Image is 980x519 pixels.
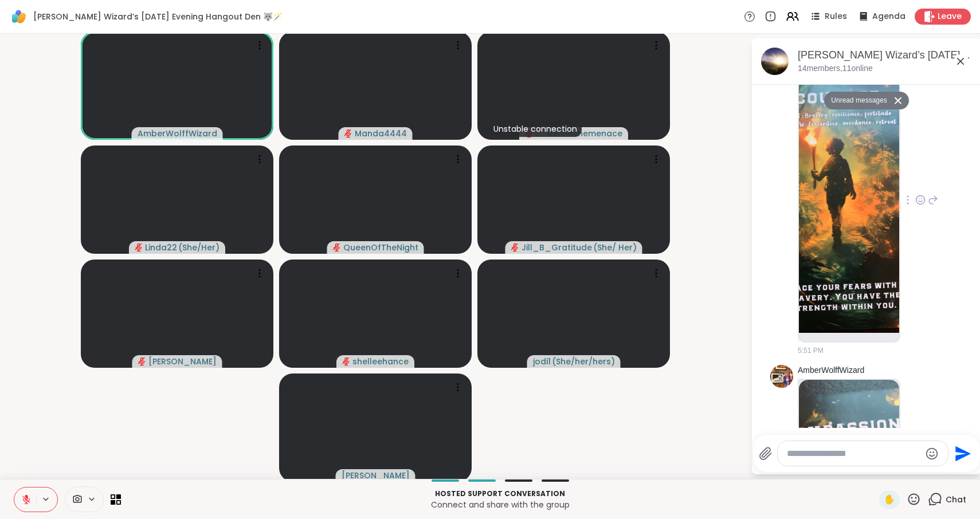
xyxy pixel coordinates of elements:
p: Hosted support conversation [128,489,872,499]
span: [PERSON_NAME] [148,356,217,367]
span: ( She/ Her ) [593,242,637,253]
textarea: Type your message [787,448,920,459]
img: https://sharewell-space-live.sfo3.digitaloceanspaces.com/user-generated/9a5601ee-7e1f-42be-b53e-4... [770,365,793,388]
span: ✋ [884,493,895,506]
span: audio-muted [135,243,143,251]
img: image.jpg [799,60,899,333]
p: 14 members, 11 online [798,63,873,74]
span: [PERSON_NAME] Wizard’s [DATE] Evening Hangout Den 🐺🪄 [33,11,283,22]
span: [PERSON_NAME] [342,470,410,481]
span: audio-muted [511,243,519,251]
a: AmberWolffWizard [798,365,864,376]
span: Jill_B_Gratitude [522,242,592,253]
span: QueenOfTheNight [343,242,418,253]
span: ( She/her/hers ) [552,356,615,367]
span: jodi1 [533,356,551,367]
div: Unstable connection [489,121,582,137]
span: audio-muted [342,357,350,365]
img: Wolff Wizard’s Tuesday Evening Hangout Den 🐺🪄, Oct 14 [761,48,789,75]
span: Rules [825,11,847,22]
span: Chat [946,494,966,505]
button: Send [948,441,974,466]
span: shelleehance [352,356,409,367]
span: ( She/Her ) [178,242,219,253]
span: dennisthemenace [547,128,622,139]
div: [PERSON_NAME] Wizard’s [DATE] Evening Hangout Den 🐺🪄, [DATE] [798,48,972,62]
button: Emoji picker [925,447,939,461]
button: Unread messages [824,92,890,110]
span: audio-muted [138,357,146,365]
span: AmberWolffWizard [138,128,217,139]
p: Connect and share with the group [128,499,872,510]
span: Manda4444 [355,128,407,139]
span: 5:51 PM [798,345,824,356]
span: Leave [938,11,962,22]
img: ShareWell Logomark [9,7,29,26]
span: audio-muted [344,129,352,137]
span: Linda22 [145,242,177,253]
span: audio-muted [333,243,341,251]
span: Agenda [872,11,905,22]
